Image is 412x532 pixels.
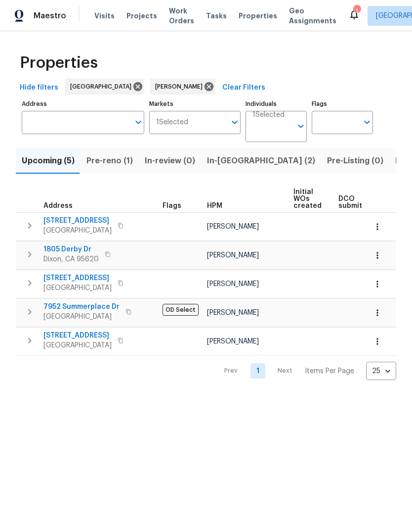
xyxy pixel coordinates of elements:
[289,6,336,26] span: Geo Assignments
[207,281,259,288] span: [PERSON_NAME]
[239,11,277,21] span: Properties
[43,273,112,283] span: [STREET_ADDRESS]
[16,79,62,97] button: Hide filters
[70,82,135,92] span: [GEOGRAPHIC_DATA]
[250,363,265,379] a: Goto page 1
[246,101,307,107] label: Individuals
[20,58,98,68] span: Properties
[294,119,308,133] button: Open
[207,252,259,259] span: [PERSON_NAME]
[206,12,227,19] span: Tasks
[228,115,242,129] button: Open
[43,312,120,322] span: [GEOGRAPHIC_DATA]
[86,154,133,168] span: Pre-reno (1)
[43,283,112,293] span: [GEOGRAPHIC_DATA]
[145,154,195,168] span: In-review (0)
[215,362,396,380] nav: Pagination Navigation
[207,309,259,316] span: [PERSON_NAME]
[163,202,181,209] span: Flags
[43,226,112,236] span: [GEOGRAPHIC_DATA]
[360,115,374,129] button: Open
[218,79,269,97] button: Clear Filters
[305,366,354,376] p: Items Per Page
[94,11,115,21] span: Visits
[312,101,373,107] label: Flags
[43,340,112,350] span: [GEOGRAPHIC_DATA]
[353,6,360,16] div: 1
[222,82,265,94] span: Clear Filters
[43,202,73,209] span: Address
[34,11,66,21] span: Maestro
[293,189,322,209] span: Initial WOs created
[20,82,58,94] span: Hide filters
[150,79,215,95] div: [PERSON_NAME]
[43,254,99,264] span: Dixon, CA 95620
[338,195,374,209] span: DCO submitted
[327,154,383,168] span: Pre-Listing (0)
[43,244,99,254] span: 1805 Derby Dr
[366,358,396,384] div: 25
[207,338,259,345] span: [PERSON_NAME]
[22,154,75,168] span: Upcoming (5)
[207,154,315,168] span: In-[GEOGRAPHIC_DATA] (2)
[155,82,206,92] span: [PERSON_NAME]
[131,115,145,129] button: Open
[43,302,120,312] span: 7952 Summerplace Dr
[207,202,222,209] span: HPM
[169,6,194,26] span: Work Orders
[163,304,199,316] span: OD Select
[149,101,241,107] label: Markets
[252,111,285,119] span: 1 Selected
[126,11,157,21] span: Projects
[22,101,144,107] label: Address
[43,216,112,226] span: [STREET_ADDRESS]
[207,223,259,230] span: [PERSON_NAME]
[156,118,188,127] span: 1 Selected
[43,331,112,340] span: [STREET_ADDRESS]
[65,79,144,95] div: [GEOGRAPHIC_DATA]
